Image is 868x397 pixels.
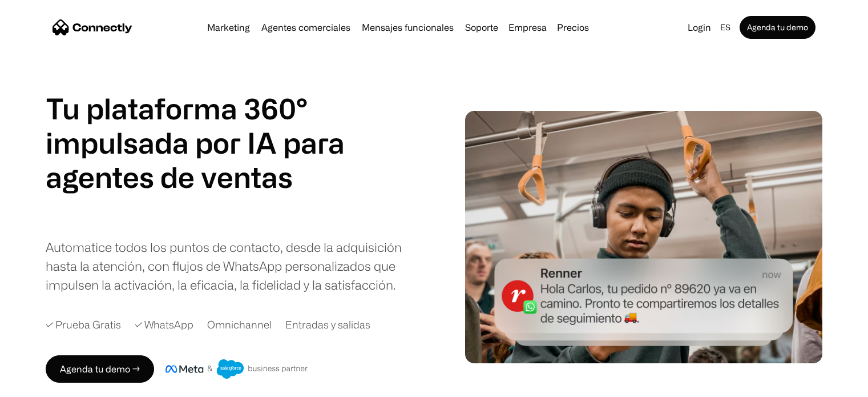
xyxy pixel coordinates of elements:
div: es [716,19,737,35]
div: Entradas y salidas [285,317,370,332]
ul: Language list [23,377,68,393]
div: carousel [46,160,308,228]
a: Mensajes funcionales [357,23,458,32]
div: Automatice todos los puntos de contacto, desde la adquisición hasta la atención, con flujos de Wh... [46,238,405,294]
a: Login [683,19,716,35]
div: Omnichannel [207,317,272,332]
aside: Language selected: Español [11,376,68,393]
a: Agenda tu demo [740,16,815,39]
div: Empresa [505,19,550,35]
div: Empresa [508,19,547,35]
div: 1 of 4 [46,160,308,194]
a: Soporte [461,23,503,32]
a: Marketing [203,23,255,32]
div: es [720,19,730,35]
a: Precios [552,23,594,32]
div: ✓ Prueba Gratis [46,317,121,332]
h1: agentes de ventas [46,160,308,194]
a: Agenda tu demo → [46,355,154,383]
a: Agentes comerciales [257,23,355,32]
img: Insignia de socio comercial de Meta y Salesforce. [165,359,308,379]
a: home [53,19,132,36]
h1: Tu plataforma 360° impulsada por IA para [46,91,345,160]
div: ✓ WhatsApp [135,317,193,332]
